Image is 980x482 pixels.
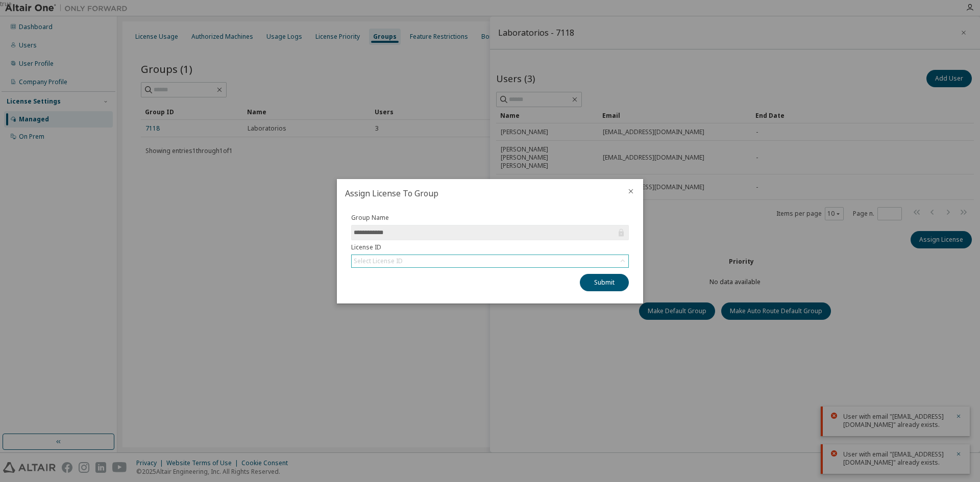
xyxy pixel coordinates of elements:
[580,274,629,291] button: Submit
[352,255,628,267] div: Select License ID
[354,257,403,265] div: Select License ID
[351,243,629,251] label: License ID
[627,187,635,195] button: close
[351,214,629,222] label: Group Name
[337,179,619,208] h2: Assign License To Group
